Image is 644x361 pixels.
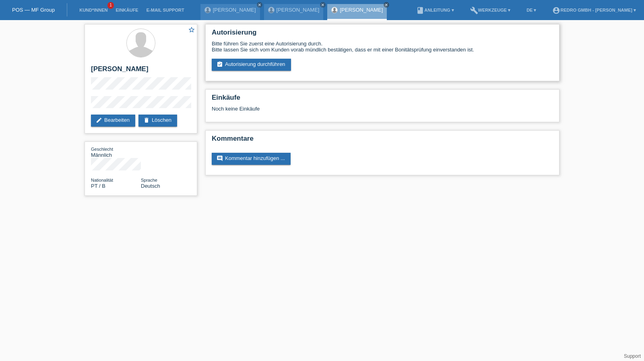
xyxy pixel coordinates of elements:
a: Support [624,353,641,359]
a: commentKommentar hinzufügen ... [212,153,291,165]
i: star_border [188,26,195,33]
a: Kund*innen [75,8,111,12]
i: edit [96,117,102,123]
a: assignment_turned_inAutorisierung durchführen [212,59,291,71]
a: E-Mail Support [142,8,188,12]
i: book [416,6,424,14]
span: 1 [107,2,114,9]
a: bookAnleitung ▾ [412,8,458,12]
a: [PERSON_NAME] [340,7,383,13]
h2: Kommentare [212,135,553,147]
i: close [384,3,388,7]
i: comment [217,155,223,162]
i: close [321,3,325,7]
i: account_circle [552,6,560,14]
div: Noch keine Einkäufe [212,106,553,118]
a: close [384,2,389,8]
a: close [320,2,326,8]
a: close [257,2,262,8]
h2: Autorisierung [212,29,553,41]
a: POS — MF Group [12,7,55,13]
span: Nationalität [91,178,113,183]
i: close [258,3,262,7]
h2: [PERSON_NAME] [91,65,191,77]
i: delete [143,117,150,123]
a: DE ▾ [522,8,540,12]
a: buildWerkzeuge ▾ [466,8,515,12]
span: Portugal / B / 03.04.2021 [91,183,105,189]
span: Sprache [141,178,157,183]
a: star_border [188,26,195,35]
span: Deutsch [141,183,160,189]
a: deleteLöschen [138,115,177,127]
a: [PERSON_NAME] [277,7,320,13]
i: assignment_turned_in [217,61,223,68]
h2: Einkäufe [212,94,553,106]
a: account_circleRedro GmbH - [PERSON_NAME] ▾ [548,8,640,12]
a: editBearbeiten [91,115,135,127]
a: Einkäufe [111,8,142,12]
div: Männlich [91,146,141,158]
i: build [470,6,478,14]
span: Geschlecht [91,147,113,152]
a: [PERSON_NAME] [213,7,256,13]
div: Bitte führen Sie zuerst eine Autorisierung durch. Bitte lassen Sie sich vom Kunden vorab mündlich... [212,41,553,53]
